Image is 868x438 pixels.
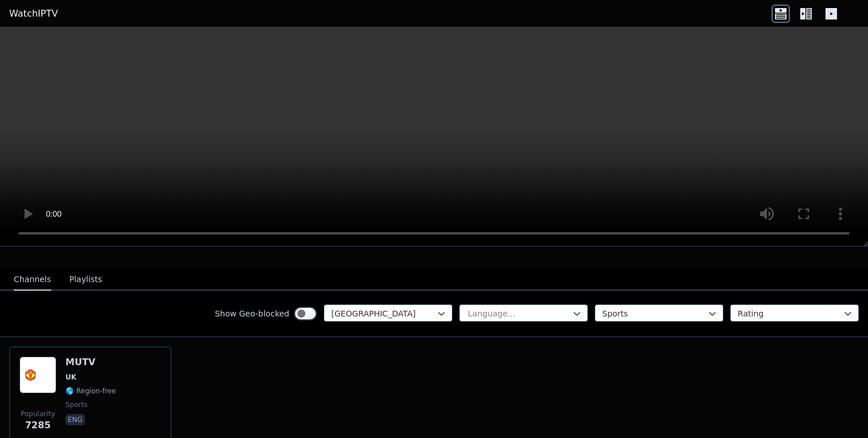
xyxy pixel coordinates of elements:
span: 🌎 Region-free [65,386,116,396]
a: WatchIPTV [9,7,58,21]
span: Popularity [21,409,55,419]
label: Show Geo-blocked [215,308,289,319]
p: eng [65,414,85,425]
button: Playlists [69,269,102,291]
span: UK [65,373,76,382]
button: Channels [14,269,51,291]
img: MUTV [20,357,56,393]
span: sports [65,400,87,409]
span: 7285 [25,419,51,432]
h6: MUTV [65,357,116,368]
